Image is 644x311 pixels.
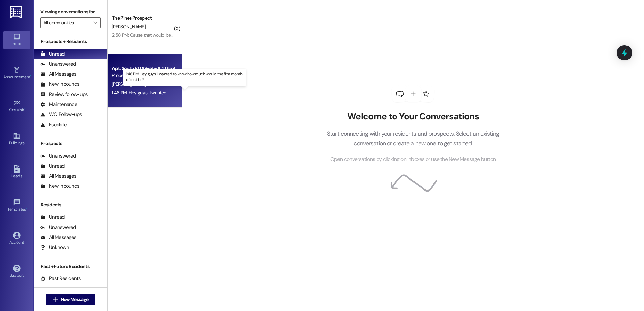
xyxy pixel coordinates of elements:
[40,163,65,170] div: Unread
[40,61,76,68] div: Unanswered
[53,297,58,302] i: 
[3,163,30,181] a: Leads
[317,129,509,148] p: Start connecting with your residents and prospects. Select an existing conversation or create a n...
[10,6,24,18] img: ResiDesk Logo
[112,90,270,96] div: 1:46 PM: Hey guys! I wanted to know how much would the first month of rent be?
[40,7,101,17] label: Viewing conversations for
[3,197,30,215] a: Templates •
[126,71,243,83] p: 1:46 PM: Hey guys! I wanted to know how much would the first month of rent be?
[46,294,96,305] button: New Message
[40,81,79,88] div: New Inbounds
[40,224,76,231] div: Unanswered
[40,183,79,190] div: New Inbounds
[26,206,27,211] span: •
[40,50,65,58] div: Unread
[40,234,76,241] div: All Messages
[34,263,107,270] div: Past + Future Residents
[40,121,67,128] div: Escalate
[40,244,69,251] div: Unknown
[3,263,30,281] a: Support
[112,24,146,30] span: [PERSON_NAME]
[40,173,76,180] div: All Messages
[34,201,107,208] div: Residents
[40,111,82,118] div: WO Follow-ups
[317,111,509,122] h2: Welcome to Your Conversations
[24,107,25,111] span: •
[34,140,107,147] div: Prospects
[3,130,30,148] a: Buildings
[43,17,90,28] input: All communities
[93,20,97,25] i: 
[3,97,30,115] a: Site Visit •
[112,81,146,87] span: [PERSON_NAME]
[112,14,174,22] div: The Pines Prospect
[330,155,496,164] span: Open conversations by clicking on inboxes or use the New Message button
[112,72,174,79] div: Property: The Pines
[34,38,107,45] div: Prospects + Residents
[40,275,81,282] div: Past Residents
[3,31,30,49] a: Inbox
[112,65,174,72] div: Apt. South BLDG~55~A, 1 The Pines (Men's) South
[30,74,31,78] span: •
[40,214,65,221] div: Unread
[40,71,76,78] div: All Messages
[40,91,88,98] div: Review follow-ups
[112,32,184,38] div: 2:58 PM: Cause that would be great!
[40,101,77,108] div: Maintenance
[61,296,88,303] span: New Message
[3,230,30,248] a: Account
[40,152,76,160] div: Unanswered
